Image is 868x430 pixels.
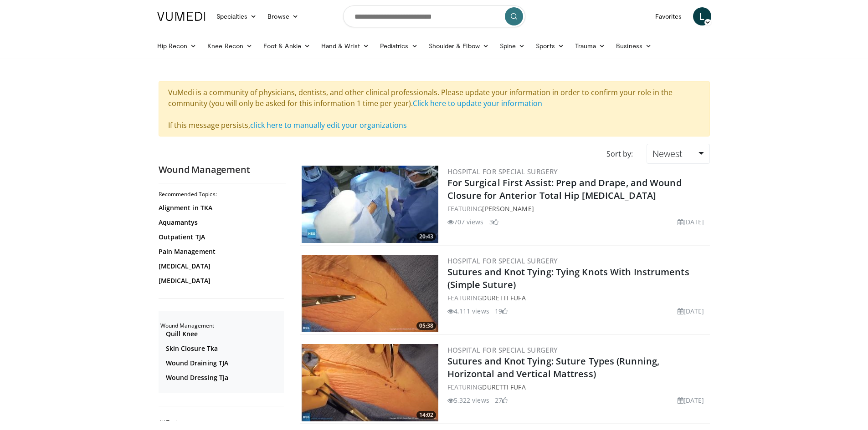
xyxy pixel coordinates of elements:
a: Sutures and Knot Tying: Tying Knots With Instruments (Simple Suture) [447,266,689,291]
a: Hospital for Special Surgery [447,345,558,354]
div: VuMedi is a community of physicians, dentists, and other clinical professionals. Please update yo... [159,81,710,137]
a: Business [611,37,657,55]
h2: All Topics: [159,419,284,426]
a: Favorites [650,7,688,25]
a: Quill Knee [166,329,282,339]
a: Wound Draining TJA [166,359,282,368]
a: [PERSON_NAME] [482,204,534,213]
span: 05:38 [416,322,436,330]
a: Duretti Fufa [482,383,525,391]
img: e6fe81cc-2b60-43c0-8e8e-55b3686a3ff8.300x170_q85_crop-smart_upscale.jpg [302,344,438,421]
div: Sort by: [600,144,640,164]
li: 27 [495,395,508,405]
a: Alignment in TKA [159,203,282,212]
a: Knee Recon [202,37,258,55]
a: L [693,7,711,25]
a: 20:43 [302,166,438,243]
img: VuMedi Logo [157,12,205,21]
h2: Wound Management [159,164,286,176]
a: Foot & Ankle [258,37,316,55]
div: FEATURING [447,293,708,303]
a: Specialties [211,7,262,25]
span: 20:43 [416,233,436,241]
a: Spine [494,37,530,55]
li: [DATE] [678,306,704,316]
a: Hand & Wrist [316,37,375,55]
span: Newest [652,147,683,160]
a: [MEDICAL_DATA] [159,276,282,285]
li: 3 [489,217,498,227]
a: Newest [647,144,709,164]
a: Skin Closure Tka [166,344,282,353]
a: Pain Management [159,247,282,256]
a: For Surgical First Assist: Prep and Drape, and Wound Closure for Anterior Total Hip [MEDICAL_DATA] [447,177,682,202]
a: click here to manually edit your organizations [250,120,407,130]
a: Browse [262,7,304,25]
img: 3522521d-8e59-4d0d-ad11-0f1aee0cece6.300x170_q85_crop-smart_upscale.jpg [302,255,438,332]
h2: Wound Management [160,322,284,329]
li: 5,322 views [447,395,489,405]
a: Shoulder & Elbow [423,37,494,55]
a: [MEDICAL_DATA] [159,262,282,271]
a: Hospital for Special Surgery [447,167,558,176]
a: Outpatient TJA [159,233,282,242]
a: 05:38 [302,255,438,332]
li: [DATE] [678,217,704,227]
a: Aquamantys [159,218,282,227]
span: 14:02 [416,411,436,419]
a: Hip Recon [152,37,202,55]
a: Sutures and Knot Tying: Suture Types (Running, Horizontal and Vertical Mattress) [447,355,660,380]
h2: Recommended Topics: [159,191,284,198]
a: Click here to update your information [413,98,542,108]
div: FEATURING [447,382,708,392]
li: 19 [495,306,508,316]
a: Hospital for Special Surgery [447,256,558,265]
a: Pediatrics [375,37,423,55]
li: [DATE] [678,395,704,405]
input: Search topics, interventions [343,5,525,27]
a: 14:02 [302,344,438,421]
img: f82a4d9b-fd8a-4d1b-b43a-38ca3c4ace73.300x170_q85_crop-smart_upscale.jpg [302,166,438,243]
a: Trauma [570,37,611,55]
a: Wound Dressing Tja [166,373,282,382]
a: Sports [530,37,570,55]
li: 4,111 views [447,306,489,316]
li: 707 views [447,217,484,227]
div: FEATURING [447,204,708,213]
a: Duretti Fufa [482,293,525,302]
